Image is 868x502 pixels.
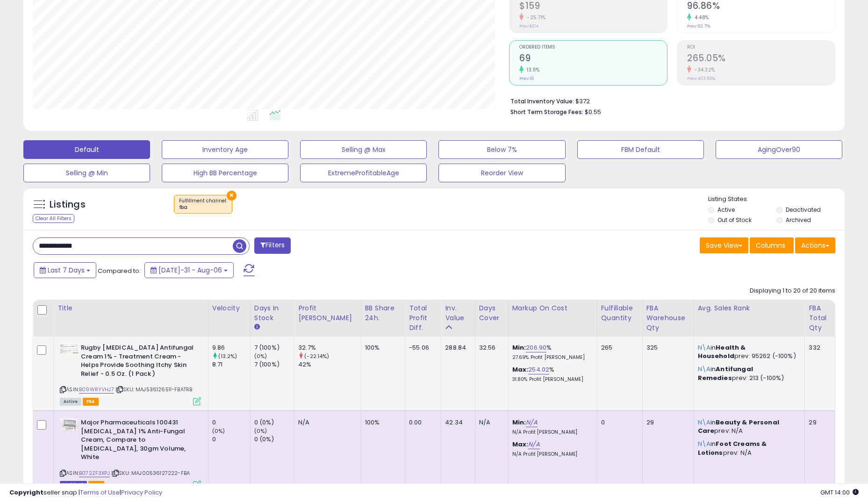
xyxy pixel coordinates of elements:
button: Last 7 Days [34,262,96,278]
small: Prev: 92.71% [687,23,710,29]
div: Inv. value [445,303,471,323]
strong: Copyright [9,488,43,497]
span: FBA [83,398,99,406]
button: AgingOver90 [716,140,842,159]
div: -55.06 [409,344,434,352]
div: Profit [PERSON_NAME] [298,303,357,323]
div: 8.71 [212,360,250,369]
div: ASIN: [60,344,201,404]
div: 288.84 [445,344,467,352]
button: High BB Percentage [162,164,288,182]
div: Days In Stock [254,303,290,323]
button: Actions [795,237,835,253]
div: 42.34 [445,418,467,427]
b: Major Pharmaceuticals 100431 [MEDICAL_DATA] 1% Anti-Fungal Cream, Compare to [MEDICAL_DATA], 30gm... [81,418,194,464]
div: 100% [365,418,398,427]
h2: 69 [519,53,667,65]
p: in prev: N/A [698,418,798,435]
b: Rugby [MEDICAL_DATA] Antifungal Cream 1% - Treatment Cream - Helps Provide Soothing Itchy Skin Re... [81,344,194,380]
button: Filters [254,237,291,254]
button: ExtremeProfitableAge [300,164,427,182]
div: 42% [298,360,361,369]
a: B072ZF3XPJ [79,469,110,477]
span: | SKU: MAJ536126511-FBATRB [115,386,192,393]
div: 0 [212,418,250,427]
a: 254.02 [528,365,549,374]
div: 0 (0%) [254,418,294,427]
button: Reorder View [438,164,565,182]
span: Antifungal Remedies [698,365,753,382]
h2: $159 [519,0,667,13]
p: 27.69% Profit [PERSON_NAME] [512,354,590,361]
small: 4.48% [691,14,709,21]
span: Foot Creams & Lotions [698,439,767,457]
div: 325 [646,344,687,352]
span: All listings currently available for purchase on Amazon [60,398,81,406]
span: Last 7 Days [48,265,85,275]
button: Selling @ Min [23,164,150,182]
div: 29 [646,418,687,427]
div: 0 [212,435,250,444]
a: B09WRYVHJ7 [79,386,114,394]
p: N/A Profit [PERSON_NAME] [512,429,590,436]
small: (-22.14%) [304,352,329,360]
div: Velocity [212,303,246,313]
b: Max: [512,365,529,374]
button: × [227,191,237,201]
h2: 96.86% [687,0,835,13]
div: Total Profit Diff. [409,303,437,333]
small: (0%) [254,352,267,360]
span: 2025-08-14 14:00 GMT [820,488,859,497]
p: N/A Profit [PERSON_NAME] [512,451,590,458]
button: Selling @ Max [300,140,427,159]
div: 100% [365,344,398,352]
a: N/A [526,418,537,427]
div: Avg. Sales Rank [698,303,801,313]
b: Short Term Storage Fees: [510,108,583,116]
div: Clear All Filters [33,214,74,223]
div: N/A [298,418,354,427]
label: Active [717,206,735,214]
small: Prev: $214 [519,23,538,29]
p: Listing States: [708,195,845,204]
span: $0.55 [585,108,601,116]
div: seller snap | | [9,488,162,497]
span: Columns [756,241,785,250]
div: fba [179,204,227,211]
p: in prev: 213 (-100%) [698,365,798,382]
span: N\A [698,418,710,427]
p: in prev: N/A [698,440,798,457]
div: 0 (0%) [254,435,294,444]
a: Terms of Use [80,488,120,497]
div: 9.86 [212,344,250,352]
button: Inventory Age [162,140,288,159]
div: Title [57,303,204,313]
div: Markup on Cost [512,303,593,313]
img: 41bZk9D0ZiL._SL40_.jpg [60,344,79,354]
button: Default [23,140,150,159]
h5: Listings [50,198,86,211]
button: Save View [700,237,748,253]
small: Prev: 403.56% [687,76,715,81]
p: in prev: 95262 (-100%) [698,344,798,360]
div: 332 [809,344,828,352]
small: -34.32% [691,66,715,73]
div: % [512,344,590,361]
label: Archived [786,216,811,224]
div: BB Share 24h. [365,303,401,323]
span: Ordered Items [519,45,667,50]
span: N\A [698,439,710,448]
button: [DATE]-31 - Aug-06 [144,262,234,278]
small: (0%) [212,427,225,435]
b: Min: [512,343,526,352]
small: 13.11% [524,66,539,73]
b: Total Inventory Value: [510,97,574,105]
small: Prev: 61 [519,76,534,81]
div: 32.7% [298,344,361,352]
img: 21D-CuuHOwL._SL40_.jpg [60,418,79,431]
div: % [512,366,590,383]
small: (13.2%) [218,352,237,360]
span: Beauty & Personal Care [698,418,779,435]
span: N\A [698,365,710,373]
div: 0.00 [409,418,434,427]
